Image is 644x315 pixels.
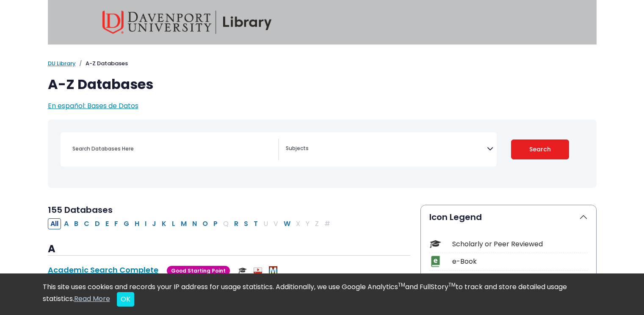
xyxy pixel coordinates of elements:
a: Read More [74,294,110,304]
button: Filter Results N [190,218,199,229]
a: DU Library [48,59,76,67]
button: Filter Results A [61,218,71,229]
button: Filter Results F [112,218,121,229]
button: All [48,218,61,229]
button: Filter Results E [103,218,111,229]
button: Filter Results T [251,218,260,229]
nav: breadcrumb [48,59,597,68]
button: Filter Results D [92,218,102,229]
a: En español: Bases de Datos [48,101,138,111]
div: Scholarly or Peer Reviewed [452,239,588,249]
button: Filter Results H [132,218,142,229]
a: Academic Search Complete [48,265,158,275]
sup: TM [448,281,456,288]
button: Filter Results I [142,218,149,229]
button: Filter Results W [281,218,293,229]
span: Good Starting Point [167,266,230,276]
h1: A-Z Databases [48,76,597,92]
button: Filter Results S [241,218,251,229]
button: Close [117,292,134,307]
img: Davenport University Library [102,11,272,34]
img: Scholarly or Peer Reviewed [238,266,247,275]
nav: Search filters [48,120,597,188]
img: Icon Scholarly or Peer Reviewed [430,238,441,250]
div: e-Book [452,256,588,267]
img: MeL (Michigan electronic Library) [269,266,277,275]
button: Filter Results O [200,218,210,229]
button: Submit for Search Results [511,139,569,159]
button: Filter Results P [211,218,220,229]
div: This site uses cookies and records your IP address for usage statistics. Additionally, we use Goo... [43,282,602,307]
input: Search database by title or keyword [67,142,278,155]
img: Audio & Video [254,266,262,275]
button: Filter Results K [159,218,169,229]
img: Icon e-Book [430,256,441,267]
button: Filter Results M [178,218,189,229]
h3: A [48,243,410,256]
button: Filter Results R [232,218,241,229]
button: Filter Results G [121,218,132,229]
textarea: Search [286,146,487,153]
sup: TM [398,281,405,288]
button: Filter Results C [81,218,92,229]
li: A-Z Databases [76,59,128,68]
button: Filter Results B [72,218,81,229]
button: Icon Legend [421,205,596,229]
span: 155 Databases [48,204,113,216]
button: Filter Results L [169,218,178,229]
div: Alpha-list to filter by first letter of database name [48,218,334,228]
button: Filter Results J [149,218,159,229]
